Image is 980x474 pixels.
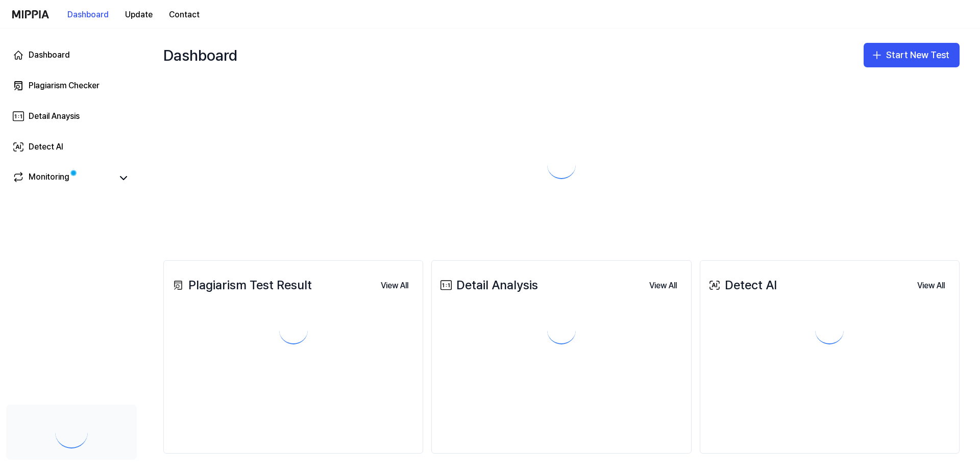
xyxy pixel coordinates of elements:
button: Dashboard [59,5,117,25]
div: Detect AI [29,141,63,153]
a: View All [641,275,685,296]
div: Detail Anaysis [29,110,80,122]
a: View All [909,275,953,296]
button: Start New Test [864,43,960,67]
div: Monitoring [29,171,69,185]
a: Monitoring [12,171,112,185]
div: Plagiarism Checker [29,80,100,92]
button: Contact [161,5,208,25]
a: Detail Anaysis [6,104,137,129]
div: Detail Analysis [438,276,538,295]
button: Update [117,5,161,25]
button: View All [641,276,685,296]
a: View All [373,275,416,296]
button: View All [909,276,953,296]
button: View All [373,276,416,296]
a: Plagiarism Checker [6,73,137,98]
div: Dashboard [163,39,237,71]
a: Dashboard [6,43,137,67]
div: Dashboard [29,49,70,61]
div: Plagiarism Test Result [170,276,312,295]
a: Update [117,1,161,29]
div: Detect AI [706,276,777,295]
img: logo [12,10,49,18]
a: Detect AI [6,135,137,159]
